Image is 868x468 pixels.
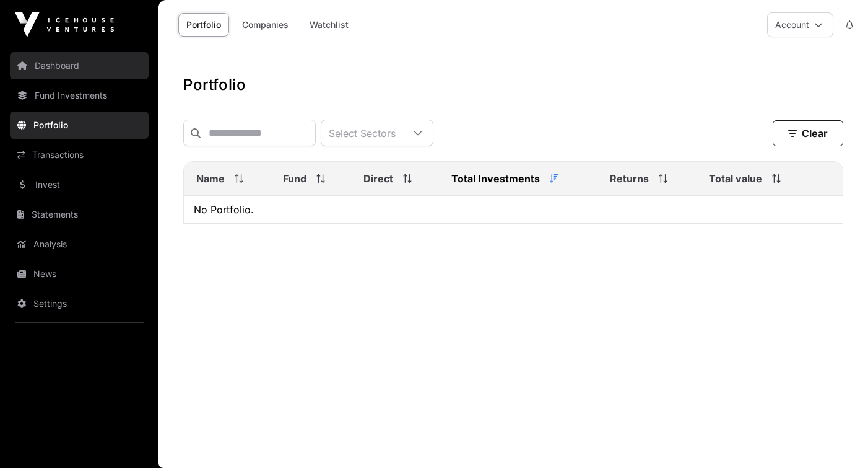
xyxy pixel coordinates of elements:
a: Settings [10,290,149,317]
button: Account [767,12,833,37]
span: Direct [363,171,393,186]
div: Select Sectors [321,120,403,146]
a: News [10,260,149,288]
a: Analysis [10,231,149,258]
h1: Portfolio [183,75,843,95]
span: Total Investments [451,171,540,186]
td: No Portfolio. [184,196,843,224]
a: Invest [10,171,149,198]
a: Watchlist [302,13,357,37]
a: Dashboard [10,52,149,79]
span: Total value [709,171,762,186]
a: Transactions [10,141,149,169]
img: Icehouse Ventures Logo [15,12,114,37]
span: Name [196,171,225,186]
span: Fund [283,171,306,186]
span: Returns [610,171,649,186]
iframe: Chat Widget [806,408,868,468]
a: Companies [234,13,297,37]
a: Portfolio [10,112,149,139]
a: Fund Investments [10,82,149,109]
button: Clear [773,120,843,146]
a: Portfolio [178,13,229,37]
a: Statements [10,201,149,228]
